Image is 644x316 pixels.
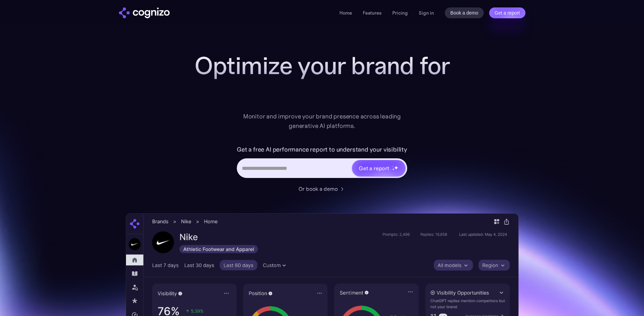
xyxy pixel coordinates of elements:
[392,10,408,16] a: Pricing
[237,144,407,181] form: Hero URL Input Form
[351,159,406,177] a: Get a reportstarstarstar
[445,7,484,18] a: Book a demo
[392,168,395,171] img: star
[298,185,338,193] div: Or book a demo
[187,52,458,79] h1: Optimize your brand for
[239,112,406,131] div: Monitor and improve your brand presence across leading generative AI platforms.
[237,144,407,155] label: Get a free AI performance report to understand your visibility
[119,7,170,18] img: cognizo logo
[392,166,393,167] img: star
[419,9,434,17] a: Sign in
[119,7,170,18] a: home
[359,164,389,172] div: Get a report
[298,185,346,193] a: Or book a demo
[394,165,398,170] img: star
[339,10,352,16] a: Home
[363,10,381,16] a: Features
[489,7,525,18] a: Get a report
